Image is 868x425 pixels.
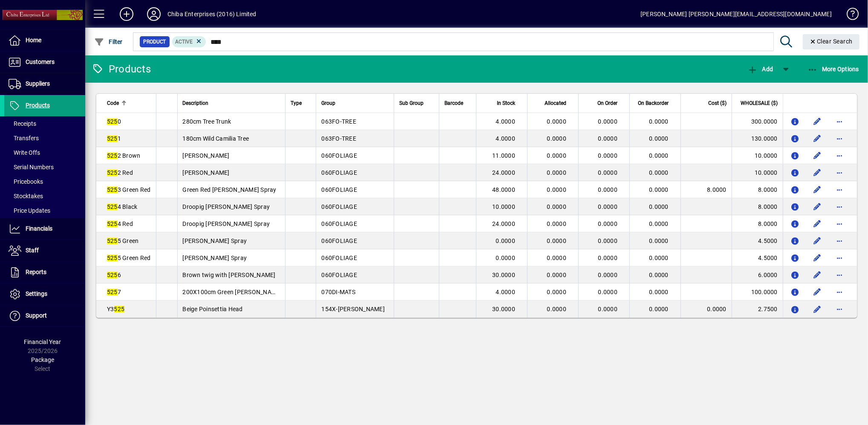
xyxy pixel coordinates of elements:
div: Sub Group [399,98,434,108]
button: Edit [810,268,824,282]
span: 0.0000 [598,272,618,278]
button: More options [833,234,846,248]
span: 060FOLIAGE [321,169,357,176]
em: 525 [114,306,125,312]
span: 0.0000 [547,306,567,312]
span: 0.0000 [547,220,567,227]
span: 200X100cm Green [PERSON_NAME] Mat [183,289,294,295]
span: Pricebooks [9,178,43,185]
span: 154X-[PERSON_NAME] [321,306,385,312]
td: 8.0000 [681,181,732,198]
span: 0.0000 [547,203,567,210]
div: [PERSON_NAME] [PERSON_NAME][EMAIL_ADDRESS][DOMAIN_NAME] [640,7,832,21]
td: 6.0000 [732,266,783,283]
div: Type [291,98,311,108]
span: Settings [26,290,47,297]
span: 2 Brown [107,152,141,159]
div: Description [183,98,280,108]
button: More options [833,285,846,299]
span: 0.0000 [547,289,567,295]
span: 060FOLIAGE [321,254,357,261]
span: 0.0000 [496,237,516,244]
button: Filter [92,34,125,49]
span: Droopig [PERSON_NAME] Spray [183,220,270,227]
span: Y3 [107,306,124,312]
span: 0.0000 [649,220,669,227]
span: 0.0000 [547,152,567,159]
button: More options [833,166,846,179]
span: 0.0000 [649,306,669,312]
a: Price Updates [4,203,85,218]
span: 4 Black [107,203,138,210]
a: Support [4,305,85,327]
span: Suppliers [26,80,50,87]
span: 5 Green [107,237,139,244]
button: Edit [810,149,824,162]
span: Brown twig with [PERSON_NAME] [183,272,276,278]
td: 300.0000 [732,113,783,130]
a: Home [4,30,85,51]
span: 0.0000 [598,306,618,312]
span: Beige Poinsettia Head [183,306,243,312]
button: Edit [810,183,824,197]
a: Customers [4,52,85,73]
button: Edit [810,302,824,316]
span: Customers [26,58,55,65]
span: Green Red [PERSON_NAME] Spray [183,186,277,193]
button: Edit [810,132,824,145]
a: Write Offs [4,145,85,160]
span: Clear Search [810,38,853,45]
span: 7 [107,289,121,295]
span: 24.0000 [492,169,515,176]
span: Sub Group [399,98,424,108]
span: 4.0000 [496,118,516,125]
span: Write Offs [9,149,40,156]
em: 525 [107,289,118,295]
span: 3 Green Red [107,186,151,193]
span: 30.0000 [492,306,515,312]
a: Settings [4,283,85,305]
span: Package [31,356,54,363]
span: 0.0000 [547,272,567,278]
span: 060FOLIAGE [321,203,357,210]
span: Active [176,39,193,45]
a: Suppliers [4,73,85,95]
span: 060FOLIAGE [321,220,357,227]
div: Code [107,98,151,108]
span: More Options [807,66,859,72]
span: 0.0000 [547,254,567,261]
span: Support [26,312,47,319]
span: 6 [107,272,121,278]
button: More options [833,200,846,214]
span: 063FO-TREE [321,135,356,142]
a: Serial Numbers [4,160,85,174]
em: 525 [107,186,118,193]
span: Products [26,102,50,109]
span: Financial Year [24,338,61,345]
span: [PERSON_NAME] Spray [183,254,247,261]
span: On Backorder [638,98,669,108]
span: 0.0000 [547,237,567,244]
span: Allocated [545,98,566,108]
span: 0.0000 [649,118,669,125]
span: 0.0000 [598,152,618,159]
div: Products [92,62,151,76]
span: Filter [94,38,123,45]
button: Edit [810,200,824,214]
span: 0.0000 [649,169,669,176]
button: More options [833,149,846,162]
span: 5 Green Red [107,254,151,261]
span: Cost ($) [708,98,727,108]
button: Edit [810,251,824,265]
button: Edit [810,166,824,179]
button: More Options [805,61,862,77]
span: 4.0000 [496,289,516,295]
button: Edit [810,285,824,299]
a: Stocktakes [4,189,85,203]
span: 0.0000 [496,254,516,261]
span: 0.0000 [598,220,618,227]
a: Staff [4,240,85,261]
span: 0.0000 [649,203,669,210]
span: Staff [26,247,39,254]
span: Group [321,98,335,108]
